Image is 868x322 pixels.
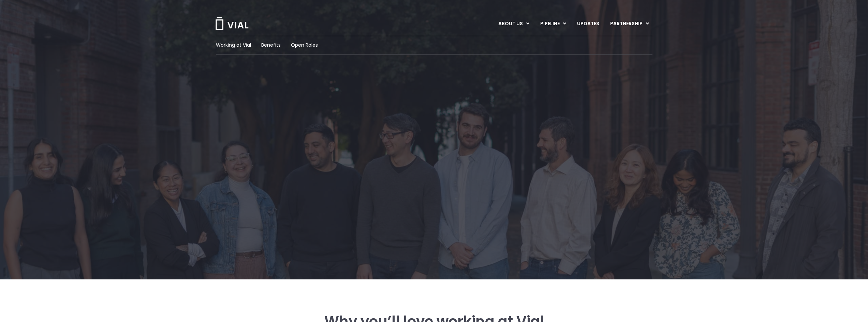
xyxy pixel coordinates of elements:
[535,18,571,30] a: PIPELINEMenu Toggle
[572,18,604,30] a: UPDATES
[605,18,654,30] a: PARTNERSHIPMenu Toggle
[215,17,249,30] img: Vial Logo
[261,42,281,49] a: Benefits
[216,42,251,49] a: Working at Vial
[493,18,534,30] a: ABOUT USMenu Toggle
[291,42,318,49] a: Open Roles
